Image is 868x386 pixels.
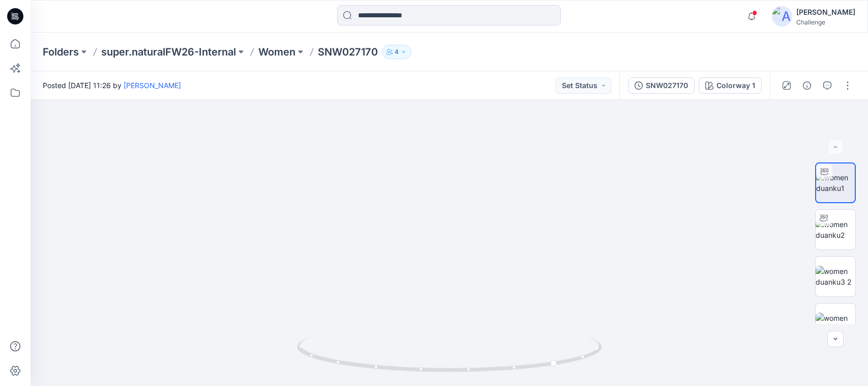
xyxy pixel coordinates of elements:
p: 4 [395,46,399,58]
button: Details [799,77,815,94]
button: 4 [382,45,411,59]
img: eyJhbGciOiJIUzI1NiIsImtpZCI6IjAiLCJzbHQiOiJzZXMiLCJ0eXAiOiJKV1QifQ.eyJkYXRhIjp7InR5cGUiOiJzdG9yYW... [134,85,765,386]
a: Folders [43,45,79,59]
img: women duanku1 [816,172,855,194]
img: avatar [772,6,792,26]
p: SNW027170 [318,45,378,59]
span: Posted [DATE] 11:26 by [43,80,181,91]
img: women duanku3 2 [816,266,855,287]
div: Challenge [796,18,855,26]
button: SNW027170 [628,77,695,94]
a: Women [258,45,295,59]
a: [PERSON_NAME] [124,81,181,90]
div: SNW027170 [646,80,688,91]
button: Colorway 1 [699,77,762,94]
img: women duanku4 [816,313,855,334]
div: Colorway 1 [716,80,755,91]
div: [PERSON_NAME] [796,6,855,18]
img: women duanku2 [816,219,855,240]
a: super.naturalFW26-Internal [101,45,236,59]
